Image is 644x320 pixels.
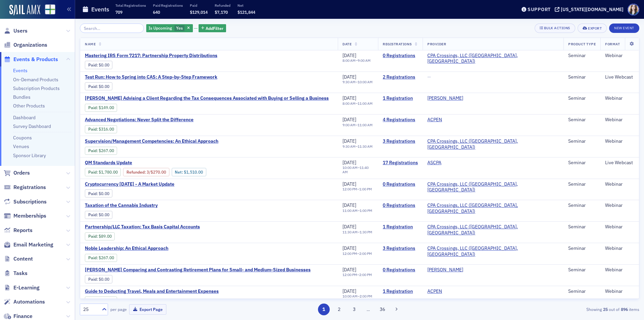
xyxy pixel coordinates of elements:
span: … [364,306,373,312]
span: 640 [153,9,160,15]
time: 1:00 PM [359,187,372,191]
div: Paid: 1 - $14900 [85,104,117,112]
time: 2:00 PM [359,251,372,256]
a: 17 Registrations [383,160,418,166]
a: Survey Dashboard [13,123,51,129]
span: Advanced Negotiations: Never Split the Difference [85,117,198,123]
span: : [88,255,99,260]
a: Coupons [13,135,32,141]
div: Yes [146,24,193,33]
div: – [342,58,371,63]
span: CPA Crossings, LLC (Rochester, MI) [427,53,559,64]
button: Export Page [129,304,166,315]
span: QM Standards Update [85,160,198,166]
span: $0.00 [99,191,109,196]
strong: 25 [602,306,609,312]
span: $129,014 [190,9,208,15]
div: Webinar [605,288,634,294]
a: 0 Registrations [383,181,418,187]
span: Email Marketing [13,241,53,248]
span: CPA Crossings, LLC (Rochester, MI) [427,224,559,236]
time: 9:00 AM [358,58,371,63]
span: Provider [427,42,446,46]
span: CPA Crossings, LLC (Rochester, MI) [427,138,559,150]
a: CPA Crossings, LLC ([GEOGRAPHIC_DATA], [GEOGRAPHIC_DATA]) [427,245,559,257]
span: [DATE] [342,52,356,58]
time: 11:40 AM [342,165,369,174]
div: Paid: 0 - $0 [85,61,112,69]
time: 11:30 AM [358,144,373,149]
span: Taxation of the Cannabis Industry [85,202,198,209]
a: Automations [4,298,45,306]
span: Registrations [13,184,46,191]
span: Test Run: How to Spring into CAS: A Step-by-Step Framework [85,74,217,80]
div: Seminar [568,160,596,166]
time: 10:00 AM [342,294,358,299]
a: Content [4,255,33,263]
span: Net : [175,170,184,175]
a: [PERSON_NAME] Comparing and Contrasting Retirement Plans for Small- and Medium-Sized Businesses [85,267,311,273]
span: ACPEN [427,288,470,294]
a: Paid [88,212,97,217]
button: [US_STATE][DOMAIN_NAME] [555,7,626,12]
strong: 896 [620,306,629,312]
time: 1:00 PM [360,208,372,213]
span: ASCPA [427,160,470,166]
p: Net [237,3,255,8]
span: Automations [13,298,45,306]
a: Paid [88,105,97,110]
a: 2 Registrations [383,74,418,80]
time: 9:00 AM [342,123,356,127]
a: Mastering IRS Form 7217: Partnership Property Distributions [85,53,217,59]
span: $7,170 [215,9,228,15]
span: Name [85,42,96,46]
div: 25 [83,306,98,313]
button: New Event [609,24,639,33]
div: Seminar [568,74,596,80]
div: Live Webcast [605,160,634,166]
span: E-Learning [13,284,40,291]
span: $270.00 [151,170,166,175]
span: [DATE] [342,138,356,144]
div: Bulk Actions [544,26,570,30]
a: View Homepage [40,4,55,16]
span: [DATE] [342,181,356,187]
time: 1:30 PM [360,230,372,234]
div: Seminar [568,202,596,209]
a: CPA Crossings, LLC ([GEOGRAPHIC_DATA], [GEOGRAPHIC_DATA]) [427,181,559,193]
a: Paid [88,277,97,282]
span: Date [342,42,352,46]
a: 0 Registrations [383,267,418,273]
a: Paid [88,148,97,153]
a: 3 Registrations [383,138,418,144]
div: – [342,80,373,84]
span: CPA Crossings, LLC (Rochester, MI) [427,181,559,193]
span: Finance [13,313,33,320]
span: : [88,170,99,175]
time: 8:00 AM [342,58,356,63]
span: : [88,234,99,239]
span: Reports [13,227,33,234]
time: 12:00 PM [342,272,357,277]
div: – [342,187,372,191]
a: SailAMX [9,5,40,15]
a: On-Demand Products [13,77,58,83]
div: Seminar [568,53,596,59]
div: Paid: 4 - $26700 [85,254,117,262]
button: AddFilter [199,24,226,33]
a: ACPEN [427,117,442,123]
span: [DATE] [342,159,356,166]
div: Webinar [605,53,634,59]
a: CPA Crossings, LLC ([GEOGRAPHIC_DATA], [GEOGRAPHIC_DATA]) [427,202,559,214]
div: Webinar [605,138,634,144]
a: CPA Crossings, LLC ([GEOGRAPHIC_DATA], [GEOGRAPHIC_DATA]) [427,53,559,64]
div: Support [528,6,551,12]
span: Orders [13,169,30,177]
span: Partnership/LLC Taxation: Tax Basis Capital Accounts [85,224,200,230]
div: Webinar [605,245,634,252]
span: $1,510.00 [184,170,203,175]
div: Webinar [605,224,634,230]
a: Paid [88,127,97,132]
span: Surgent's Comparing and Contrasting Retirement Plans for Small- and Medium-Sized Businesses [85,267,311,273]
p: Paid Registrations [153,3,183,8]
